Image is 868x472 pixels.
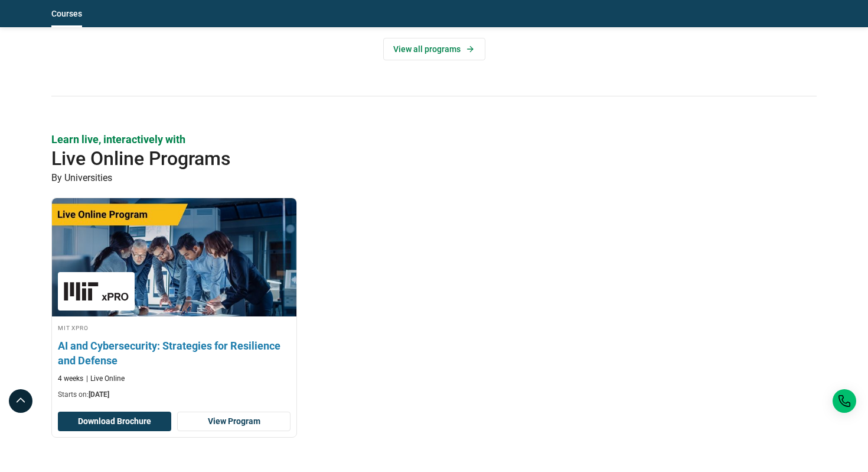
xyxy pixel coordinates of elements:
p: Live Online [86,374,125,384]
p: By Universities [51,170,817,186]
h3: AI and Cybersecurity: Strategies for Resilience and Defense [58,338,291,368]
span: [DATE] [89,390,109,399]
p: Learn live, interactively with [51,132,817,147]
img: MIT xPRO [64,278,129,305]
button: Download Brochure [58,412,171,432]
p: 4 weeks [58,374,83,384]
a: View Program [177,412,291,432]
h2: Live Online Programs [51,147,740,170]
p: Starts on: [58,390,291,400]
a: View all programs [383,38,485,60]
h4: MIT xPRO [58,322,291,332]
a: AI and Machine Learning Course by MIT xPRO - October 23, 2025 MIT xPRO MIT xPRO AI and Cybersecur... [52,198,296,406]
img: AI and Cybersecurity: Strategies for Resilience and Defense | Online AI and Machine Learning Course [40,192,308,322]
